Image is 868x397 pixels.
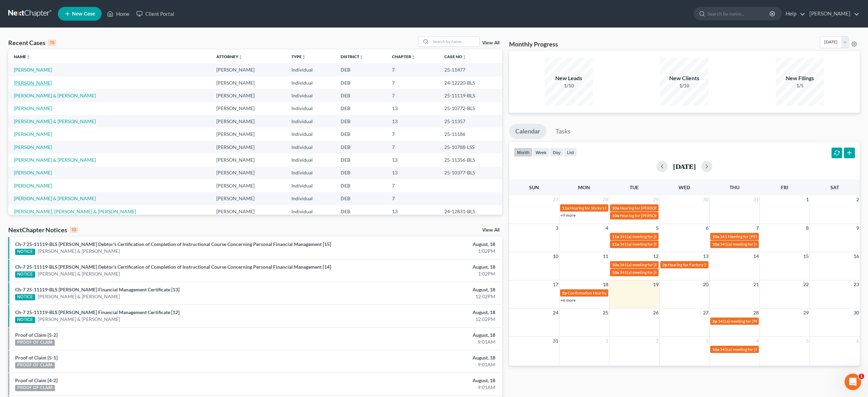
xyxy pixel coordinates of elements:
[753,195,759,204] span: 31
[853,280,860,289] span: 23
[620,213,673,218] span: Hearing for [PERSON_NAME]
[386,115,439,128] td: 13
[702,252,709,260] span: 13
[533,148,550,157] button: week
[439,205,502,218] td: 24-12831-BLS
[341,54,363,59] a: Districtunfold_more
[462,55,466,59] i: unfold_more
[15,385,55,391] div: PROOF OF CLAIM
[15,249,35,255] div: NOTICE
[662,262,667,267] span: 2p
[14,54,30,59] a: Nameunfold_more
[211,63,286,76] td: [PERSON_NAME]
[72,11,95,17] span: New Case
[14,208,136,214] a: [PERSON_NAME], [PERSON_NAME] & [PERSON_NAME]
[104,8,133,20] a: Home
[15,287,179,292] a: Ch-7 25-11119-BLS [PERSON_NAME] Financial Management Certificate [13]
[335,63,386,76] td: DEB
[439,76,502,89] td: 24-12220-BLS
[856,195,860,204] span: 2
[718,319,821,324] span: 341(a) meeting for [PERSON_NAME] & [PERSON_NAME]
[286,141,335,153] td: Individual
[578,184,590,190] span: Mon
[552,337,559,345] span: 31
[335,115,386,128] td: DEB
[335,179,386,192] td: DEB
[14,157,96,163] a: [PERSON_NAME] & [PERSON_NAME]
[15,309,179,315] a: Ch-7 25-11119-BLS [PERSON_NAME] Financial Management Certificate [12]
[211,141,286,153] td: [PERSON_NAME]
[612,242,619,247] span: 11a
[14,105,52,111] a: [PERSON_NAME]
[620,234,723,239] span: 341(a) meeting for [PERSON_NAME] & [PERSON_NAME]
[720,347,786,352] span: 341(a) meeting for [PERSON_NAME]
[845,374,861,390] iframe: Intercom live chat
[386,128,439,140] td: 7
[753,280,759,289] span: 21
[38,316,120,323] a: [PERSON_NAME] & [PERSON_NAME]
[15,264,331,270] a: Ch-7 25-11119-BLS [PERSON_NAME] Debtor's Certification of Completion of Instructional Course Conc...
[335,102,386,115] td: DEB
[335,205,386,218] td: DEB
[286,76,335,89] td: Individual
[605,224,609,232] span: 4
[411,55,415,59] i: unfold_more
[15,355,58,361] a: Proof of Claim [5-1]
[340,377,495,384] div: August, 18
[335,167,386,179] td: DEB
[630,184,639,190] span: Tue
[439,153,502,166] td: 25-11356-BLS
[529,184,539,190] span: Sun
[652,309,659,317] span: 26
[612,234,619,239] span: 11a
[335,76,386,89] td: DEB
[753,309,759,317] span: 28
[211,192,286,205] td: [PERSON_NAME]
[340,264,495,270] div: August, 18
[830,184,839,190] span: Sat
[15,294,35,300] div: NOTICE
[439,141,502,153] td: 25-10788-LSS
[602,252,609,260] span: 11
[620,262,723,267] span: 341(a) meeting for [PERSON_NAME] & [PERSON_NAME]
[14,144,52,150] a: [PERSON_NAME]
[781,184,788,190] span: Fri
[211,89,286,102] td: [PERSON_NAME]
[803,252,809,260] span: 15
[14,195,96,201] a: [PERSON_NAME] & [PERSON_NAME]
[386,76,439,89] td: 7
[340,309,495,316] div: August, 18
[612,213,619,218] span: 10a
[602,195,609,204] span: 28
[211,153,286,166] td: [PERSON_NAME]
[340,384,495,391] div: 9:01AM
[552,280,559,289] span: 17
[14,170,52,175] a: [PERSON_NAME]
[652,280,659,289] span: 19
[15,332,58,338] a: Proof of Claim [5-2]
[340,316,495,323] div: 12:02PM
[439,167,502,179] td: 25-10377-BLS
[386,167,439,179] td: 13
[707,7,771,20] input: Search by name...
[14,80,52,86] a: [PERSON_NAME]
[38,248,120,255] a: [PERSON_NAME] & [PERSON_NAME]
[335,89,386,102] td: DEB
[8,39,56,47] div: Recent Cases
[386,192,439,205] td: 7
[545,74,593,82] div: New Leads
[386,179,439,192] td: 7
[386,102,439,115] td: 13
[550,148,564,157] button: day
[560,213,576,218] a: +9 more
[238,55,242,59] i: unfold_more
[602,280,609,289] span: 18
[620,242,686,247] span: 341(a) meeting for [PERSON_NAME]
[552,195,559,204] span: 27
[286,179,335,192] td: Individual
[286,153,335,166] td: Individual
[340,339,495,345] div: 9:01AM
[70,227,78,233] div: 10
[340,293,495,300] div: 12:02PM
[782,8,805,20] a: Help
